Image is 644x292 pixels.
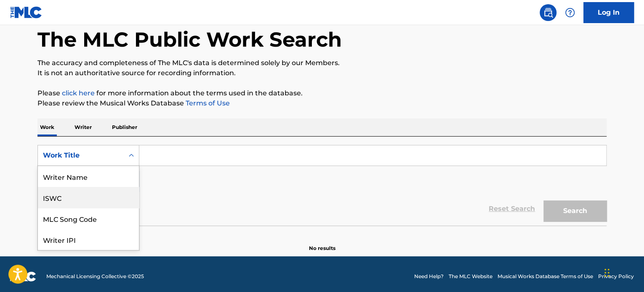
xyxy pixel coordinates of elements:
[37,98,607,108] p: Please review the Musical Works Database
[37,88,607,98] p: Please for more information about the terms used in the database.
[540,4,556,21] a: Public Search
[543,8,553,18] img: search
[37,27,342,52] h1: The MLC Public Work Search
[604,260,609,285] div: Drag
[37,58,607,68] p: The accuracy and completeness of The MLC's data is determined solely by our Members.
[62,89,95,97] a: click here
[414,273,444,280] a: Need Help?
[43,150,119,160] div: Work Title
[38,250,139,271] div: Publisher Name
[46,273,144,280] span: Mechanical Licensing Collective © 2025
[38,229,139,250] div: Writer IPI
[602,252,644,292] iframe: Chat Widget
[38,166,139,187] div: Writer Name
[583,2,634,23] a: Log In
[38,208,139,229] div: MLC Song Code
[72,118,94,136] p: Writer
[598,273,634,280] a: Privacy Policy
[498,273,593,280] a: Musical Works Database Terms of Use
[109,118,140,136] p: Publisher
[37,145,607,226] form: Search Form
[10,6,43,18] img: MLC Logo
[562,4,578,21] div: Help
[309,234,335,252] p: No results
[38,187,139,208] div: ISWC
[184,99,230,107] a: Terms of Use
[37,118,57,136] p: Work
[449,273,492,280] a: The MLC Website
[37,68,607,78] p: It is not an authoritative source for recording information.
[565,8,575,18] img: help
